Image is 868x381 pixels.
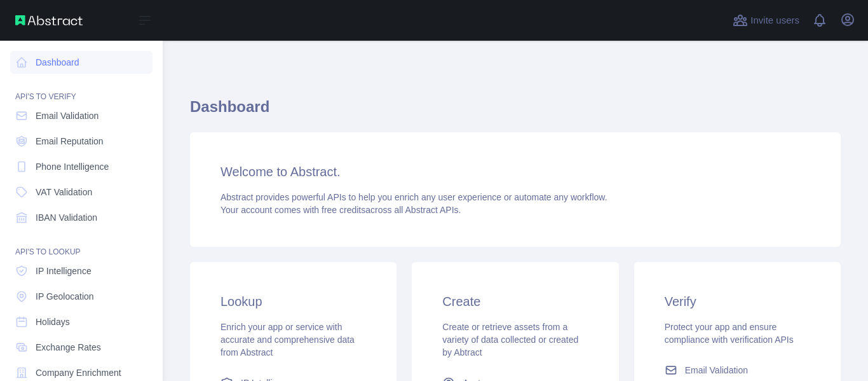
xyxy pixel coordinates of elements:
div: API'S TO LOOKUP [10,232,153,257]
button: Invite users [730,10,802,31]
span: Your account comes with across all Abstract APIs. [220,205,461,215]
a: Exchange Rates [10,336,153,359]
span: free credits [322,205,365,215]
span: Protect your app and ensure compliance with verification APIs [665,322,794,345]
h3: Verify [665,293,810,310]
h3: Lookup [220,293,366,310]
span: Create or retrieve assets from a variety of data collected or created by Abtract [442,322,578,357]
a: Email Reputation [10,130,153,153]
span: IP Geolocation [36,290,94,303]
span: Email Reputation [36,135,104,148]
span: Phone Intelligence [36,160,109,173]
span: VAT Validation [36,186,92,198]
span: Exchange Rates [36,341,101,354]
span: Email Validation [685,364,748,377]
span: IP Intelligence [36,265,92,277]
span: Abstract provides powerful APIs to help you enrich any user experience or automate any workflow. [220,192,607,202]
h1: Dashboard [190,97,841,127]
a: VAT Validation [10,181,153,204]
a: IBAN Validation [10,206,153,229]
img: Abstract API [15,15,83,25]
span: Holidays [36,315,70,328]
a: Phone Intelligence [10,155,153,178]
span: Email Validation [36,109,98,122]
span: Invite users [750,13,799,28]
a: Dashboard [10,51,153,74]
span: Company Enrichment [36,366,121,379]
a: IP Intelligence [10,260,153,282]
h3: Welcome to Abstract. [220,163,810,181]
a: IP Geolocation [10,285,153,308]
span: IBAN Validation [36,211,97,224]
div: API'S TO VERIFY [10,76,153,102]
a: Email Validation [10,104,153,127]
a: Holidays [10,310,153,333]
span: Enrich your app or service with accurate and comprehensive data from Abstract [220,322,355,357]
h3: Create [442,293,588,310]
